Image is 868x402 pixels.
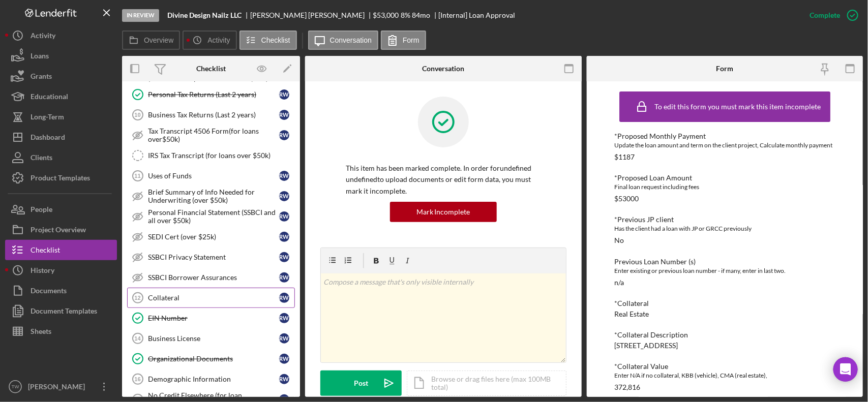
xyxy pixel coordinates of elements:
a: SSBCI Privacy StatementRW [127,247,295,267]
label: Checklist [261,36,290,44]
div: R W [279,232,289,242]
div: R W [279,89,289,100]
div: Enter N/A if no collateral, KBB (vehicle), CMA (real estate), [614,370,835,381]
button: Form [381,30,426,50]
div: *Proposed Loan Amount [614,174,835,182]
div: SSBCI Borrower Assurances [148,273,279,282]
button: Loans [5,46,117,66]
div: R W [279,191,289,201]
div: 8 % [401,11,410,19]
button: TW[PERSON_NAME] [5,377,117,397]
div: Educational [31,86,68,109]
div: Collateral [148,294,279,302]
div: R W [279,110,289,120]
div: 372,816 [614,383,640,391]
tspan: 12 [134,295,140,301]
button: Educational [5,86,117,107]
button: Grants [5,66,117,86]
div: Real Estate [614,310,649,318]
button: Checklist [5,240,117,260]
a: 14Business LicenseRW [127,328,295,349]
tspan: 16 [134,376,140,382]
label: Overview [144,36,173,44]
a: Tax Transcript 4506 Form(for loans over$50k)RW [127,125,295,145]
div: [PERSON_NAME] [PERSON_NAME] [250,11,373,19]
div: Project Overview [31,220,86,242]
button: Activity [5,25,117,46]
div: Checklist [31,240,60,263]
div: Personal Financial Statement (SSBCI and all over $50k) [148,208,279,225]
a: 11Uses of FundsRW [127,166,295,186]
div: $1187 [614,153,635,161]
button: Clients [5,147,117,168]
a: Personal Financial Statement (SSBCI and all over $50k)RW [127,206,295,227]
div: SEDI Cert (over $25k) [148,233,279,241]
div: History [31,260,54,283]
div: *Collateral [614,299,835,307]
a: SEDI Cert (over $25k)RW [127,227,295,247]
div: Brief Summary of Info Needed for Underwriting (over $50k) [148,188,279,204]
div: R W [279,130,289,140]
div: R W [279,313,289,323]
div: R W [279,211,289,222]
tspan: 10 [134,112,140,118]
div: Has the client had a loan with JP or GRCC previously [614,224,835,234]
div: *Previous JP client [614,215,835,224]
button: Mark Incomplete [390,202,497,222]
div: $53,000 [373,11,399,19]
button: Document Templates [5,301,117,321]
a: IRS Tax Transcript (for loans over $50k) [127,145,295,166]
div: Documents [31,281,67,303]
button: Overview [122,30,180,50]
button: Complete [799,5,863,25]
div: R W [279,293,289,303]
button: Checklist [240,30,297,50]
button: Documents [5,281,117,301]
button: Activity [183,30,236,50]
div: R W [279,374,289,384]
a: People [5,199,117,220]
div: Dashboard [31,127,65,150]
div: [STREET_ADDRESS] [614,342,678,350]
a: 12CollateralRW [127,288,295,308]
div: Activity [31,25,55,48]
button: Sheets [5,321,117,342]
div: Previous Loan Number (s) [614,258,835,266]
div: Mark Incomplete [416,202,470,222]
tspan: 11 [134,173,140,179]
button: Dashboard [5,127,117,147]
button: Long-Term [5,107,117,127]
label: Activity [207,36,230,44]
a: EIN NumberRW [127,308,295,328]
div: No [614,236,624,244]
div: R W [279,333,289,344]
div: Personal Tax Returns (Last 2 years) [148,90,279,99]
text: TW [12,384,20,390]
div: R W [279,252,289,262]
div: R W [279,354,289,364]
div: Complete [810,5,840,25]
a: 16Demographic InformationRW [127,369,295,389]
a: History [5,260,117,281]
a: Personal Tax Returns (Last 2 years)RW [127,84,295,105]
div: Product Templates [31,168,90,191]
div: EIN Number [148,314,279,322]
div: Grants [31,66,52,89]
div: Open Intercom Messenger [833,357,858,382]
div: Uses of Funds [148,172,279,180]
div: 84 mo [412,11,430,19]
button: Project Overview [5,220,117,240]
div: $53000 [614,195,639,203]
div: SSBCI Privacy Statement [148,253,279,261]
button: Product Templates [5,168,117,188]
div: Conversation [422,65,464,73]
div: R W [279,171,289,181]
div: In Review [122,9,159,22]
